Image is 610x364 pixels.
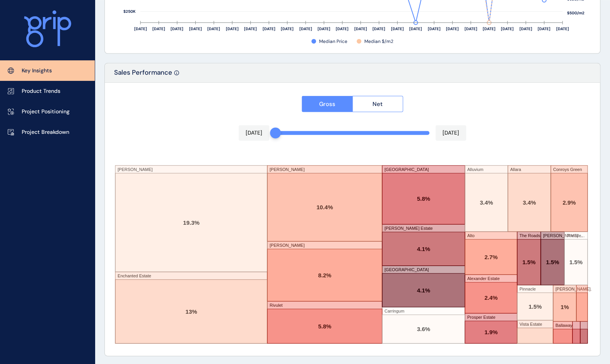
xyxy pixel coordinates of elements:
[114,68,172,82] p: Sales Performance
[319,38,347,45] span: Median Price
[246,129,262,137] p: [DATE]
[352,96,403,112] button: Net
[22,108,70,116] p: Project Positioning
[22,128,69,136] p: Project Breakdown
[443,129,459,137] p: [DATE]
[302,96,352,112] button: Gross
[567,11,584,16] text: $500/m2
[364,38,393,45] span: Median $/m2
[319,100,335,108] span: Gross
[22,67,52,75] p: Key Insights
[372,100,383,108] span: Net
[22,87,60,95] p: Product Trends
